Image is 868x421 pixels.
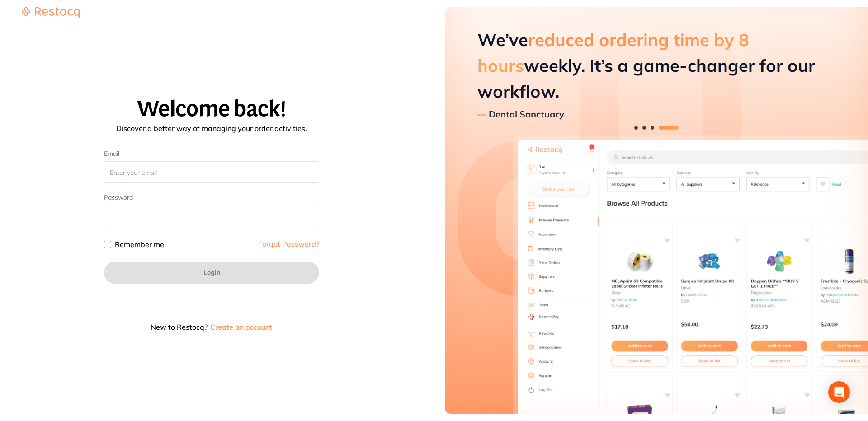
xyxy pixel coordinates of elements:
[104,150,319,158] label: Email
[99,294,230,313] iframe: Sign in with Google Button
[104,161,319,183] input: Enter your email
[22,7,80,18] img: Restocq
[209,323,273,331] button: Create an account
[115,241,164,248] label: Remember me
[11,125,412,132] p: Discover a better way of managing your order activities.
[104,323,319,331] p: New to Restocq?
[104,194,133,201] label: Password
[828,381,850,403] div: Open Intercom Messenger
[104,262,319,283] button: Login
[11,97,412,121] h1: Welcome back!
[258,240,319,248] a: Forgot Password?
[445,7,868,414] img: Restocq preview
[445,7,868,414] aside: Hero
